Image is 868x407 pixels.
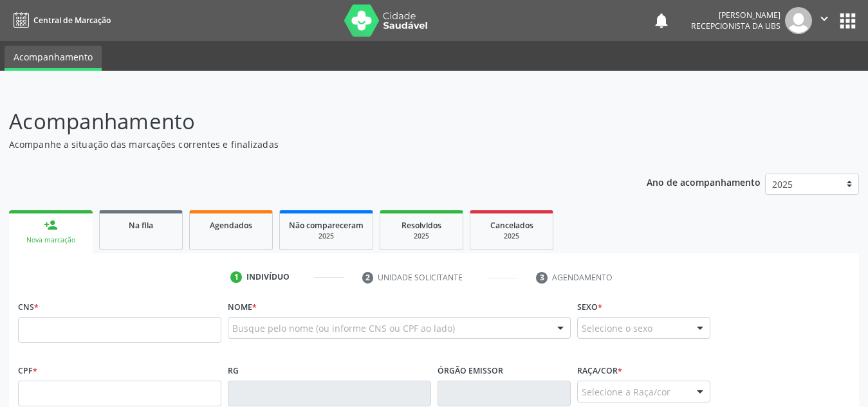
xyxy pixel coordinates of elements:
label: Raça/cor [577,361,622,381]
div: 2025 [289,231,364,241]
span: Selecione o sexo [582,321,652,335]
span: Resolvidos [402,220,441,231]
div: 2025 [479,231,544,241]
div: 2025 [389,231,454,241]
span: Central de Marcação [33,15,111,26]
span: Agendados [210,220,252,231]
label: Nome [228,297,257,317]
img: img [785,7,812,34]
p: Acompanhamento [9,105,604,138]
button:  [812,7,836,34]
a: Central de Marcação [9,10,111,31]
p: Ano de acompanhamento [647,174,761,190]
p: Acompanhe a situação das marcações correntes e finalizadas [9,138,604,151]
label: RG [228,361,239,381]
div: person_add [44,218,58,232]
div: 1 [230,271,242,283]
span: Selecione a Raça/cor [582,385,670,399]
label: Sexo [577,297,602,317]
span: Busque pelo nome (ou informe CNS ou CPF ao lado) [232,321,455,335]
label: CNS [18,297,39,317]
span: Não compareceram [289,220,364,231]
button: notifications [652,12,670,30]
label: Órgão emissor [438,361,503,381]
a: Acompanhamento [5,46,102,71]
div: Nova marcação [18,235,84,245]
i:  [817,12,831,26]
div: Indivíduo [246,271,290,283]
span: Recepcionista da UBS [691,21,780,32]
span: Na fila [129,220,153,231]
div: [PERSON_NAME] [691,10,780,21]
button: apps [836,10,859,32]
span: Cancelados [490,220,533,231]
